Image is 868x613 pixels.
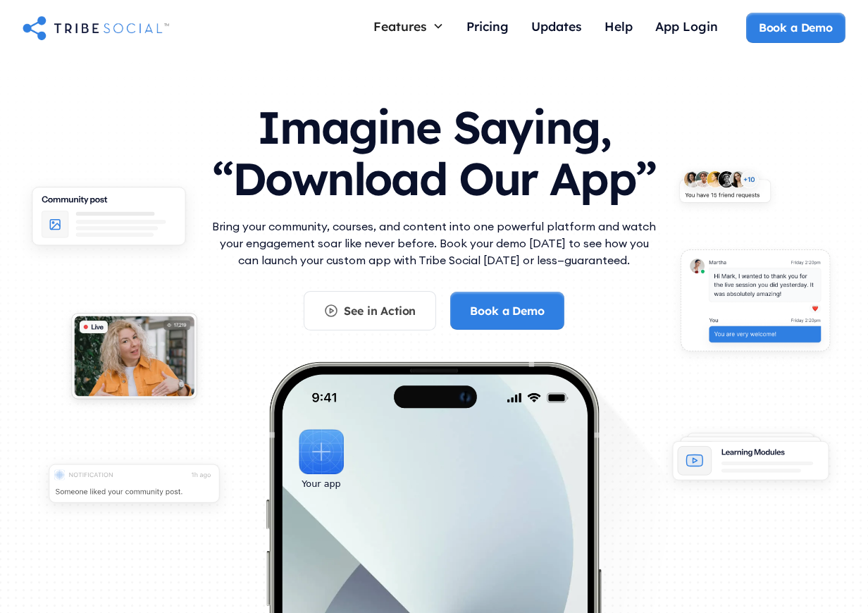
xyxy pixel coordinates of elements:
a: Book a Demo [450,292,564,330]
div: App Login [655,18,718,34]
div: Updates [531,18,582,34]
a: See in Action [304,291,436,330]
div: Pricing [466,18,509,34]
img: An illustration of Live video [61,305,208,413]
a: App Login [644,13,729,43]
h1: Imagine Saying, “Download Our App” [209,87,659,212]
img: An illustration of New friends requests [669,163,781,216]
a: Updates [520,13,593,43]
div: Features [362,13,455,39]
div: Your app [302,476,340,492]
img: An illustration of chat [669,241,842,366]
a: Help [593,13,644,43]
div: Features [373,18,427,34]
img: An illustration of Learning Modules [659,426,842,497]
div: Help [604,18,633,34]
p: Bring your community, courses, and content into one powerful platform and watch your engagement s... [209,218,659,268]
img: An illustration of Community Feed [18,177,200,264]
div: See in Action [344,303,416,318]
a: home [23,13,169,42]
a: Book a Demo [746,13,845,42]
a: Pricing [455,13,520,43]
img: An illustration of push notification [35,454,234,521]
